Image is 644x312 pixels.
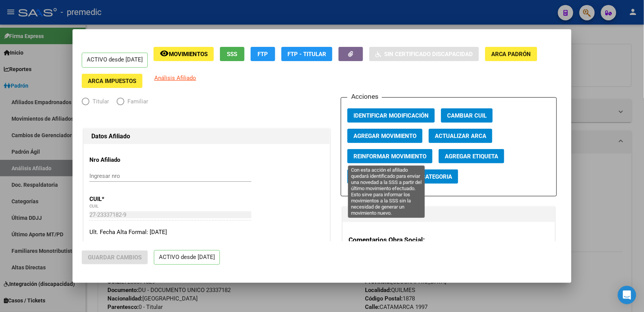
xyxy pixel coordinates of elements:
p: ACTIVO desde [DATE] [154,250,220,265]
button: Agregar Etiqueta [439,149,504,163]
button: Identificar Modificación [347,108,435,123]
span: Categoria [421,173,452,180]
span: Identificar Modificación [353,112,429,119]
span: FTP [258,51,268,58]
span: Actualizar ARCA [435,133,486,139]
mat-radio-group: Elija una opción [82,100,156,106]
button: Reinformar Movimiento [347,149,433,163]
mat-icon: remove_red_eye [160,49,169,58]
button: ARCA Impuestos [82,74,142,88]
span: FTP - Titular [287,51,326,58]
div: Ult. Fecha Alta Formal: [DATE] [89,228,324,237]
span: Guardar Cambios [88,254,142,261]
button: FTP [251,47,275,61]
span: Análisis Afiliado [154,75,196,81]
p: ACTIVO desde [DATE] [82,53,148,68]
span: SSS [227,51,238,58]
button: ARCA Padrón [485,47,537,61]
span: Agregar Etiqueta [445,153,498,160]
h1: Sección Comentarios [350,210,547,219]
span: Cambiar CUIL [447,112,487,119]
h1: Datos Afiliado [91,132,322,141]
div: Open Intercom Messenger [618,286,636,304]
button: Cambiar CUIL [441,108,493,123]
span: Familiar [124,97,148,106]
p: CUIL [89,195,160,204]
h3: Acciones [347,91,382,101]
p: Nro Afiliado [89,156,160,164]
span: Agregar Movimiento [353,133,416,139]
span: ARCA Impuestos [88,78,136,85]
span: Vencimiento PMI [353,173,403,180]
button: Vencimiento PMI [347,169,409,184]
button: Actualizar ARCA [429,129,492,143]
button: Guardar Cambios [82,251,148,264]
h3: Comentarios Obra Social: [348,235,549,245]
span: Sin Certificado Discapacidad [384,51,473,58]
span: ARCA Padrón [491,51,531,58]
button: Movimientos [154,47,214,61]
span: Reinformar Movimiento [353,153,426,160]
span: Titular [89,97,109,106]
button: SSS [220,47,244,61]
button: FTP - Titular [281,47,332,61]
button: Agregar Movimiento [347,129,423,143]
button: Sin Certificado Discapacidad [369,47,479,61]
span: Movimientos [169,51,208,58]
button: Categoria [415,169,458,184]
